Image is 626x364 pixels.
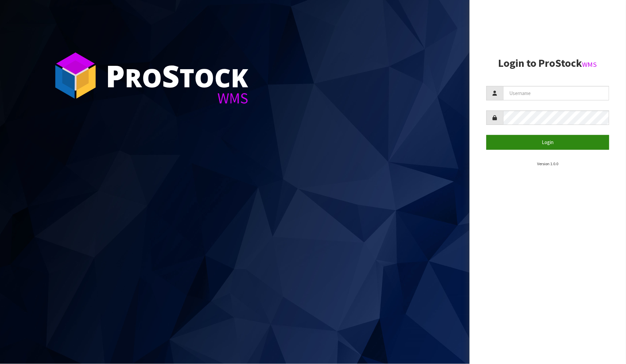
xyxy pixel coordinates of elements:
[486,57,610,69] h2: Login to ProStock
[582,60,597,69] small: WMS
[106,60,248,91] div: ro tock
[50,50,101,101] img: ProStock Cube
[503,86,610,100] input: Username
[106,55,125,96] span: P
[162,55,179,96] span: S
[106,91,248,106] div: WMS
[537,161,558,166] small: Version 1.0.0
[486,135,610,149] button: Login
